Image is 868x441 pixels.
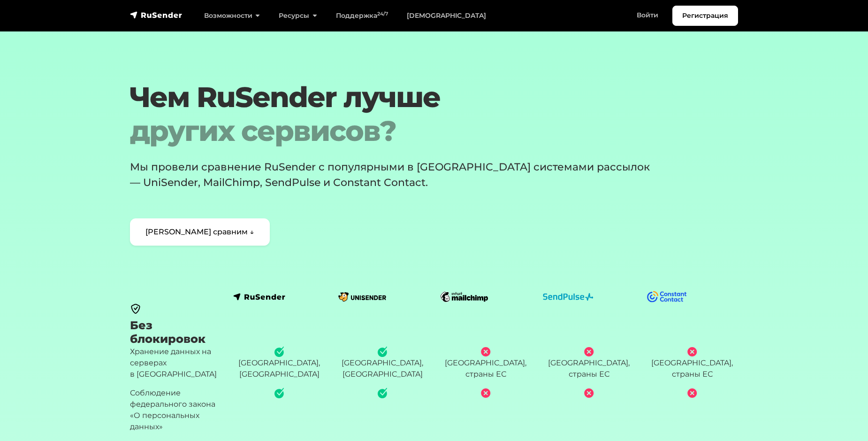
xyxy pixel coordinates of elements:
div: [GEOGRAPHIC_DATA], страны ЕС [646,346,738,380]
div: [GEOGRAPHIC_DATA], страны ЕС [543,346,635,380]
div: [GEOGRAPHIC_DATA], [GEOGRAPHIC_DATA] [233,346,325,380]
div: [GEOGRAPHIC_DATA], страны ЕС [440,346,532,380]
a: Поддержка24/7 [327,6,397,25]
p: Мы провели сравнение RuSender с популярными в [GEOGRAPHIC_DATA] системами рассылок — UniSender, M... [130,159,662,190]
h1: Чем RuSender лучше [130,80,686,148]
a: Ресурсы [269,6,326,25]
img: logo-mailchimp.svg [440,291,491,303]
a: Регистрация [672,6,738,26]
a: Войти [627,6,668,25]
div: [GEOGRAPHIC_DATA], [GEOGRAPHIC_DATA] [336,346,428,380]
sup: 24/7 [377,11,388,17]
h3: Без блокировок [130,319,222,346]
img: logo-sendpulse.svg [543,293,594,301]
p: Хранение данных на серверах в [GEOGRAPHIC_DATA] [130,346,222,380]
img: logo-constant-contact.svg [646,291,687,302]
img: black secure icon [130,303,141,314]
span: других сервисов? [130,114,686,148]
a: Возможности [195,6,269,25]
img: logo-unisender.svg [336,292,388,302]
a: [DEMOGRAPHIC_DATA] [397,6,495,25]
p: Соблюдение федерального закона «О персональных данных» [130,387,222,433]
img: RuSender [130,10,183,20]
a: [PERSON_NAME] сравним ↓ [130,218,270,246]
img: logo-rusender.svg [233,292,286,302]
